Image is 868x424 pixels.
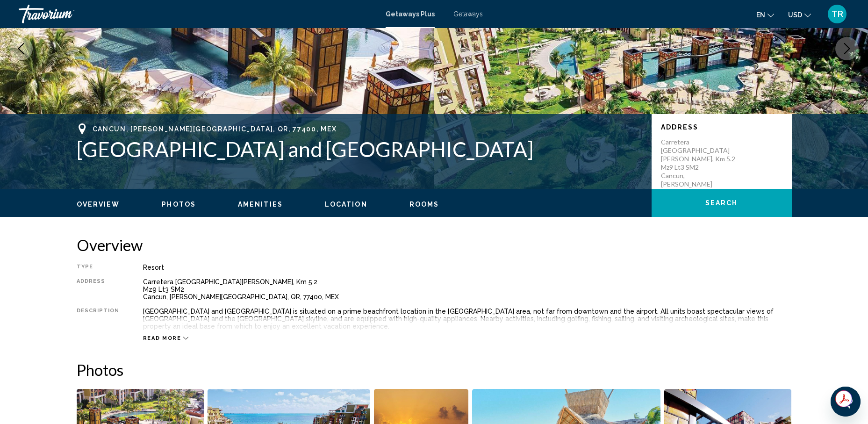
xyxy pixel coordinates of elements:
span: TR [832,9,843,19]
a: Travorium [19,5,376,23]
div: Type [77,264,120,271]
div: Description [77,308,120,330]
button: Amenities [238,200,283,208]
span: Rooms [409,201,439,208]
span: Overview [77,201,120,208]
div: Carretera [GEOGRAPHIC_DATA][PERSON_NAME], Km 5.2 Mz9 Lt3 SM2 Cancun, [PERSON_NAME][GEOGRAPHIC_DAT... [143,278,792,301]
div: Address [77,278,120,301]
span: Amenities [238,201,283,208]
span: Photos [162,201,196,208]
div: Resort [143,264,792,271]
span: Cancun, [PERSON_NAME][GEOGRAPHIC_DATA], QR, 77400, MEX [93,125,337,133]
p: Carretera [GEOGRAPHIC_DATA][PERSON_NAME], Km 5.2 Mz9 Lt3 SM2 Cancun, [PERSON_NAME][GEOGRAPHIC_DAT... [661,138,736,205]
button: Next image [835,37,859,60]
iframe: Button to launch messaging window [831,387,861,417]
button: Previous image [9,37,33,60]
div: [GEOGRAPHIC_DATA] and [GEOGRAPHIC_DATA] is situated on a prime beachfront location in the [GEOGRA... [143,308,792,330]
h2: Photos [77,360,792,379]
h1: [GEOGRAPHIC_DATA] and [GEOGRAPHIC_DATA] [77,137,642,161]
a: Getaways [453,10,483,18]
button: Search [652,189,792,217]
span: Read more [143,335,181,341]
button: Photos [162,200,196,208]
button: Overview [77,200,120,208]
span: Location [325,201,367,208]
span: en [756,11,765,19]
span: USD [788,11,802,19]
button: Change language [756,8,774,22]
a: Getaways Plus [386,10,435,18]
button: Change currency [788,8,811,22]
button: Location [325,200,367,208]
button: Rooms [409,200,439,208]
span: Search [705,200,738,207]
button: User Menu [825,4,849,24]
h2: Overview [77,236,792,254]
p: Address [661,123,782,131]
button: Read more [143,335,189,342]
